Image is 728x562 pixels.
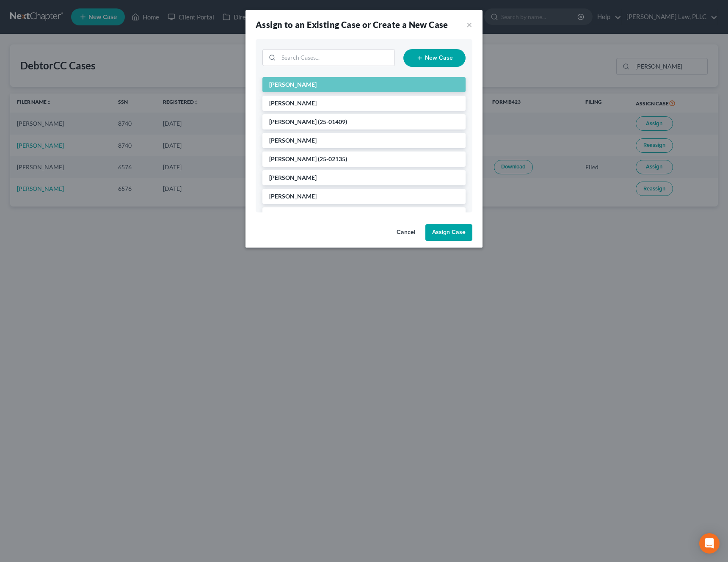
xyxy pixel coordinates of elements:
div: Open Intercom Messenger [699,533,720,554]
span: [PERSON_NAME] [269,174,317,181]
button: Cancel [390,224,422,241]
span: (25-02135) [318,155,347,163]
span: (25-01380) [318,211,347,218]
span: [PERSON_NAME] [269,99,317,107]
span: (25-01409) [318,118,347,125]
span: [PERSON_NAME] [269,137,317,144]
span: [PERSON_NAME] [269,193,317,200]
input: Search Cases... [279,50,394,66]
span: [PERSON_NAME] [269,155,317,163]
span: [PERSON_NAME] [269,81,317,88]
button: Assign Case [425,224,472,241]
strong: Assign to an Existing Case or Create a New Case [256,19,448,30]
button: × [466,19,472,30]
button: New Case [403,49,466,67]
span: [PERSON_NAME] [269,118,317,125]
span: [PERSON_NAME] [269,211,317,218]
